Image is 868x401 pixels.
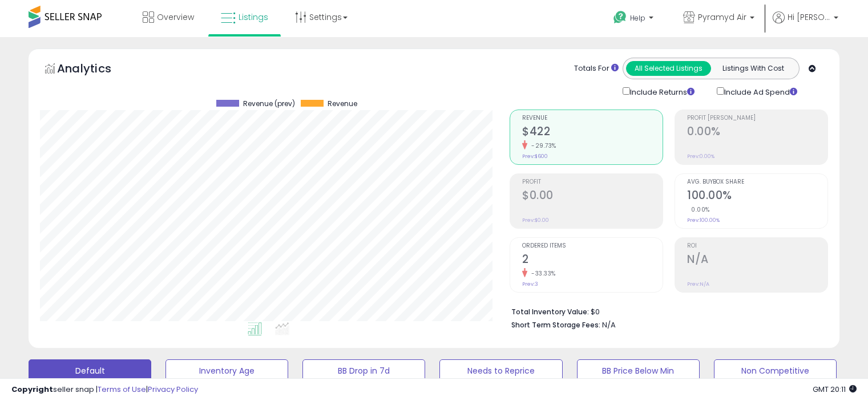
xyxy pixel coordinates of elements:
span: Revenue [328,100,357,108]
small: Prev: 100.00% [687,217,720,224]
button: All Selected Listings [626,61,711,76]
h2: 0.00% [687,125,827,140]
h2: 2 [522,253,663,268]
small: Prev: 3 [522,281,538,287]
span: Listings [239,11,268,23]
span: Help [630,13,645,23]
small: Prev: N/A [687,281,709,287]
h2: N/A [687,253,827,268]
span: Revenue (prev) [243,100,295,108]
span: Hi [PERSON_NAME] [788,11,830,23]
span: Overview [157,11,194,23]
span: N/A [602,319,616,330]
b: Short Term Storage Fees: [511,320,600,330]
button: Non Competitive [714,359,837,382]
button: Needs to Reprice [439,359,562,382]
span: Ordered Items [522,243,663,249]
div: seller snap | | [11,384,198,395]
button: Listings With Cost [710,61,796,76]
button: BB Price Below Min [577,359,700,382]
small: Prev: 0.00% [687,153,714,160]
span: Revenue [522,115,663,121]
div: Include Ad Spend [708,85,815,98]
button: BB Drop in 7d [302,359,425,382]
a: Hi [PERSON_NAME] [773,11,838,37]
i: Get Help [613,10,627,25]
h2: $422 [522,125,663,140]
h2: 100.00% [687,189,827,204]
small: -29.73% [527,141,556,150]
span: 2025-08-12 20:11 GMT [813,384,857,395]
a: Terms of Use [98,384,146,395]
span: Profit [PERSON_NAME] [687,115,827,121]
small: Prev: $0.00 [522,217,549,224]
span: ROI [687,243,827,249]
small: 0.00% [687,205,710,214]
h5: Analytics [57,60,134,79]
button: Inventory Age [165,359,288,382]
div: Include Returns [614,85,708,98]
small: Prev: $600 [522,153,548,160]
span: Pyramyd Air [698,11,746,23]
span: Avg. Buybox Share [687,179,827,185]
div: Totals For [574,63,619,74]
a: Help [604,2,665,37]
b: Total Inventory Value: [511,307,589,317]
h2: $0.00 [522,189,663,204]
strong: Copyright [11,384,53,395]
li: $0 [511,304,819,318]
a: Privacy Policy [148,384,198,395]
button: Default [29,359,151,382]
small: -33.33% [527,269,556,278]
span: Profit [522,179,663,185]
